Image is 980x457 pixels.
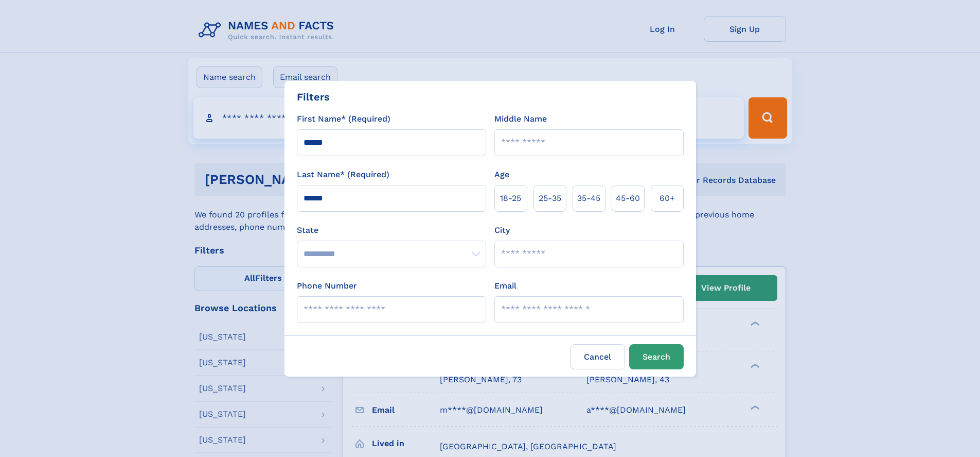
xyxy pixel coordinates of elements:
[494,224,510,236] label: City
[500,192,521,205] span: 18‑25
[616,192,640,205] span: 45‑60
[297,280,357,292] label: Phone Number
[494,280,516,292] label: Email
[297,89,330,105] div: Filters
[539,192,561,205] span: 25‑35
[629,344,684,369] button: Search
[494,168,509,181] label: Age
[297,168,389,181] label: Last Name* (Required)
[577,192,600,205] span: 35‑45
[571,344,625,369] label: Cancel
[494,113,547,125] label: Middle Name
[297,113,390,125] label: First Name* (Required)
[660,192,675,205] span: 60+
[297,224,486,236] label: State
